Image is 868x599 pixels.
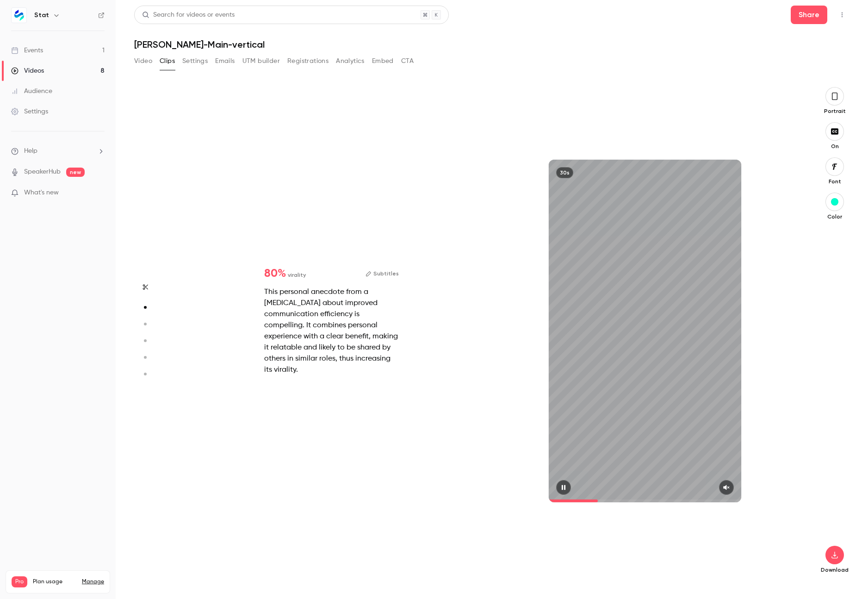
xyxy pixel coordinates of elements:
div: Settings [11,107,48,116]
span: Pro [12,576,27,587]
button: Registrations [287,54,329,69]
div: Events [11,46,43,55]
button: Embed [372,54,394,69]
span: Help [24,146,37,156]
button: CTA [401,54,414,69]
button: Settings [182,54,208,69]
div: Audience [11,87,52,96]
h1: [PERSON_NAME]-Main-vertical [134,39,849,50]
button: Video [134,54,152,69]
span: Plan usage [33,578,76,586]
p: Portrait [820,107,849,115]
img: Stat [12,8,26,23]
button: Subtitles [366,268,399,279]
div: This personal anecdote from a [MEDICAL_DATA] about improved communication efficiency is compellin... [264,287,399,375]
p: Font [820,178,849,185]
button: Emails [215,54,235,69]
div: Videos [11,66,44,75]
button: Top Bar Actions [835,7,849,22]
h6: Stat [34,11,49,20]
span: new [66,168,85,177]
li: help-dropdown-opener [11,146,105,156]
a: Manage [82,578,104,586]
p: Download [820,566,849,574]
p: Color [820,213,849,220]
button: UTM builder [242,54,280,69]
a: SpeakerHub [24,167,61,177]
p: On [820,143,849,150]
button: Share [791,6,827,24]
span: 80 % [264,268,286,279]
button: Clips [160,54,175,69]
span: virality [288,271,306,279]
span: What's new [24,188,59,198]
div: Search for videos or events [142,10,235,20]
button: Analytics [336,54,365,69]
div: 30s [556,167,573,178]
